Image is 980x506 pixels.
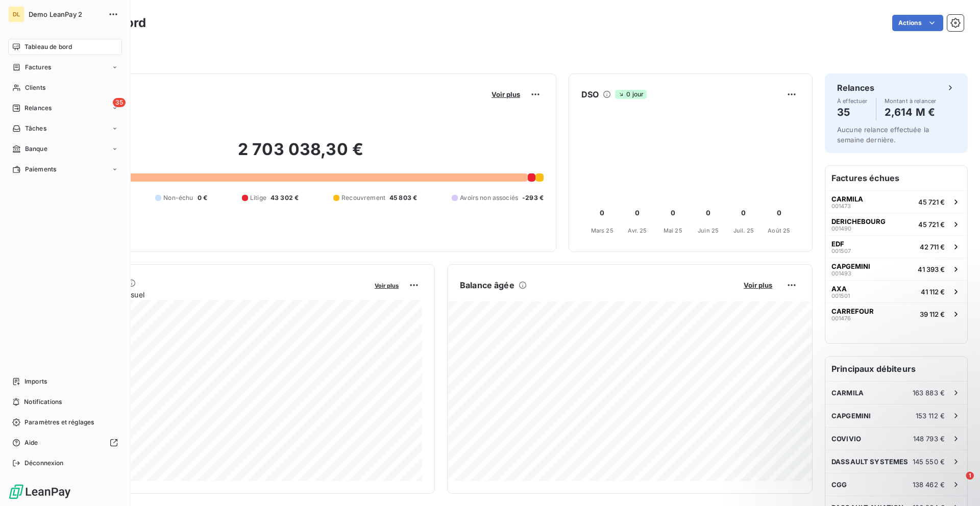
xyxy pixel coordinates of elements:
button: Voir plus [741,281,775,290]
span: AXA [831,285,847,293]
span: Demo LeanPay 2 [29,10,102,18]
button: AXA00150141 112 € [825,280,967,302]
button: DERICHEBOURG00149045 721 € [825,213,967,235]
span: CARMILA [831,389,864,397]
a: Paramètres et réglages [8,414,122,431]
span: Paramètres et réglages [24,418,94,427]
span: Déconnexion [24,459,64,468]
span: Montant à relancer [885,98,937,104]
tspan: Août 25 [768,227,790,234]
h6: Factures échues [825,166,967,190]
span: -293 € [522,193,544,203]
button: CAPGEMINI00149341 393 € [825,258,967,280]
span: Tâches [25,124,46,133]
span: À effectuer [837,98,868,104]
span: 45 721 € [918,220,945,229]
span: Imports [24,377,47,386]
span: Factures [25,63,51,72]
span: 0 € [198,193,207,203]
button: Voir plus [372,281,402,290]
a: Tableau de bord [8,39,122,55]
h6: DSO [581,88,599,100]
span: 35 [113,98,126,107]
a: Aide [8,435,122,451]
span: 41 393 € [918,265,945,273]
div: DL [8,6,24,22]
tspan: Avr. 25 [628,227,647,234]
a: Imports [8,373,122,390]
span: 45 721 € [918,198,945,206]
a: Factures [8,59,122,75]
span: Aide [24,438,38,447]
span: Clients [25,83,45,92]
span: 41 112 € [921,288,945,296]
span: Non-échu [163,193,193,203]
h6: Balance âgée [460,279,514,291]
span: EDF [831,240,844,248]
button: Actions [892,15,943,31]
span: 42 711 € [920,243,945,251]
span: 43 302 € [271,193,299,203]
span: CARMILA [831,195,863,203]
h4: 2,614 M € [885,104,937,120]
tspan: Mars 25 [591,227,614,234]
span: 001476 [831,315,851,321]
h4: 35 [837,104,868,120]
span: CGG [831,480,847,489]
a: Clients [8,80,122,96]
span: Paiements [25,165,56,174]
img: Logo LeanPay [8,484,71,500]
iframe: Intercom notifications message [776,407,980,478]
span: Voir plus [375,282,399,289]
span: Tableau de bord [24,42,72,52]
button: CARREFOUR00147639 112 € [825,302,967,325]
span: Recouvrement [341,193,385,203]
span: 001501 [831,293,850,299]
h6: Relances [837,82,874,94]
span: 001493 [831,270,851,276]
tspan: Juil. 25 [733,227,754,234]
h2: 2 703 038,30 € [58,139,544,170]
span: Voir plus [492,90,520,98]
a: Paiements [8,161,122,178]
span: CAPGEMINI [831,262,870,270]
tspan: Mai 25 [664,227,682,234]
span: 39 112 € [920,310,945,318]
span: 163 883 € [913,389,945,397]
span: 0 jour [615,90,647,99]
span: 001490 [831,225,851,232]
span: Relances [24,104,52,113]
span: CARREFOUR [831,307,874,315]
span: DERICHEBOURG [831,217,886,225]
a: Banque [8,141,122,157]
span: Notifications [24,397,62,407]
button: EDF00150742 711 € [825,235,967,258]
span: Aucune relance effectuée la semaine dernière. [837,125,929,144]
tspan: Juin 25 [698,227,719,234]
span: Voir plus [744,281,772,289]
span: Avoirs non associés [460,193,518,203]
span: 001507 [831,248,851,254]
iframe: Intercom live chat [945,471,970,496]
span: 45 803 € [389,193,417,203]
span: 001473 [831,203,851,209]
span: Chiffre d'affaires mensuel [58,289,367,300]
span: Banque [25,144,47,154]
span: 138 462 € [913,480,945,489]
span: 1 [966,471,974,479]
a: Tâches [8,120,122,137]
span: Litige [250,193,266,203]
h6: Principaux débiteurs [825,357,967,381]
a: 35Relances [8,100,122,116]
button: CARMILA00147345 721 € [825,190,967,213]
button: Voir plus [488,90,523,99]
